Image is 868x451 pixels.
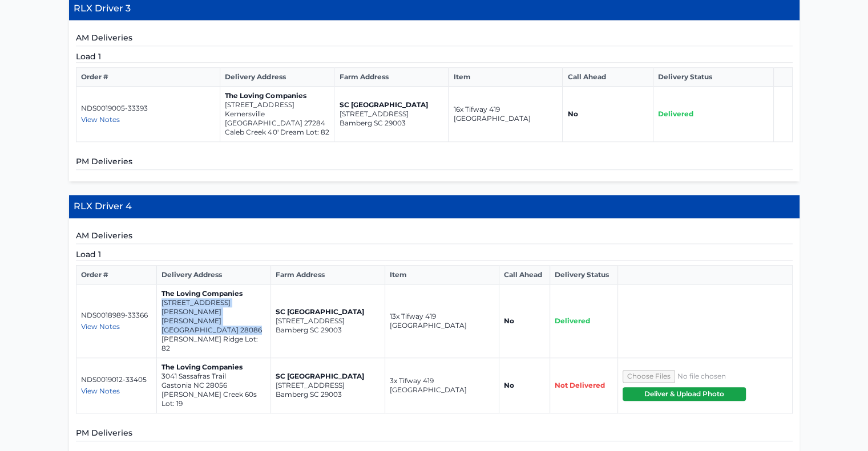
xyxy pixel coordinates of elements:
[276,372,380,381] p: SC [GEOGRAPHIC_DATA]
[276,390,380,399] p: Bamberg SC 29003
[76,32,793,46] h5: AM Deliveries
[162,326,266,335] p: [GEOGRAPHIC_DATA] 28086
[76,230,793,244] h5: AM Deliveries
[162,363,266,372] p: The Loving Companies
[334,68,449,87] th: Farm Address
[276,381,380,390] p: [STREET_ADDRESS]
[162,298,266,326] p: [STREET_ADDRESS][PERSON_NAME][PERSON_NAME]
[271,266,385,285] th: Farm Address
[339,109,443,119] p: [STREET_ADDRESS]
[225,109,329,128] p: Kernersville [GEOGRAPHIC_DATA] 27284
[81,375,152,384] p: NDS0019012-33405
[385,285,499,358] td: 13x Tifway 419 [GEOGRAPHIC_DATA]
[225,128,329,137] p: Caleb Creek 40' Dream Lot: 82
[162,289,266,298] p: The Loving Companies
[81,115,120,124] span: View Notes
[563,68,653,87] th: Call Ahead
[339,119,443,128] p: Bamberg SC 29003
[499,266,550,285] th: Call Ahead
[449,87,563,142] td: 16x Tifway 419 [GEOGRAPHIC_DATA]
[504,316,514,325] strong: No
[567,109,578,118] strong: No
[225,100,329,109] p: [STREET_ADDRESS]
[623,387,746,401] button: Deliver & Upload Photo
[81,104,216,113] p: NDS0019005-33393
[276,316,380,326] p: [STREET_ADDRESS]
[449,68,563,87] th: Item
[276,326,380,335] p: Bamberg SC 29003
[658,109,693,118] span: Delivered
[81,322,120,331] span: View Notes
[550,266,618,285] th: Delivery Status
[385,358,499,413] td: 3x Tifway 419 [GEOGRAPHIC_DATA]
[76,68,220,87] th: Order #
[157,266,271,285] th: Delivery Address
[81,311,152,320] p: NDS0018989-33366
[69,195,800,218] h4: RLX Driver 4
[555,316,590,325] span: Delivered
[162,372,266,381] p: 3041 Sassafras Trail
[81,387,120,395] span: View Notes
[76,51,793,63] h5: Load 1
[339,100,443,109] p: SC [GEOGRAPHIC_DATA]
[76,266,157,285] th: Order #
[162,390,266,408] p: [PERSON_NAME] Creek 60s Lot: 19
[76,156,793,170] h5: PM Deliveries
[555,381,605,389] span: Not Delivered
[220,68,334,87] th: Delivery Address
[76,427,793,441] h5: PM Deliveries
[385,266,499,285] th: Item
[162,381,266,390] p: Gastonia NC 28056
[162,335,266,353] p: [PERSON_NAME] Ridge Lot: 82
[653,68,773,87] th: Delivery Status
[225,91,329,100] p: The Loving Companies
[504,381,514,389] strong: No
[276,307,380,316] p: SC [GEOGRAPHIC_DATA]
[76,249,793,261] h5: Load 1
